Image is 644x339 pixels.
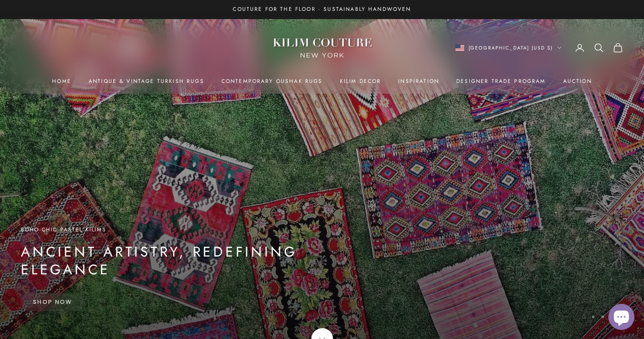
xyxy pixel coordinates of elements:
[456,44,562,52] button: Change country or currency
[21,243,360,279] p: Ancient Artistry, Redefining Elegance
[21,77,623,86] nav: Primary navigation
[52,77,71,86] a: Home
[469,44,553,52] span: [GEOGRAPHIC_DATA] (USD $)
[340,77,381,86] summary: Kilim Decor
[563,77,592,86] a: Auction
[456,43,624,53] nav: Secondary navigation
[221,77,323,86] a: Contemporary Oushak Rugs
[606,304,637,332] inbox-online-store-chat: Shopify online store chat
[233,5,411,14] p: Couture for the Floor · Sustainably Handwoven
[21,225,360,234] p: Boho-Chic Pastel Kilims
[398,77,439,86] a: Inspiration
[21,293,85,311] a: Shop Now
[89,77,204,86] a: Antique & Vintage Turkish Rugs
[456,45,464,51] img: United States
[456,77,546,86] a: Designer Trade Program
